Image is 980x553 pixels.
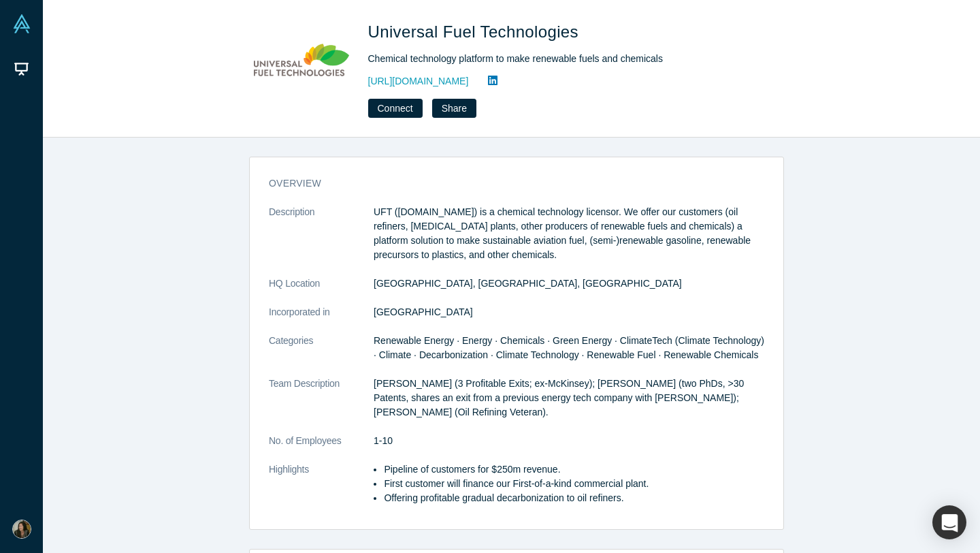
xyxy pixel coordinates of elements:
[374,276,764,291] dd: [GEOGRAPHIC_DATA], [GEOGRAPHIC_DATA], [GEOGRAPHIC_DATA]
[269,434,374,462] dt: No. of Employees
[432,99,476,118] button: Share
[374,434,764,448] dd: 1-10
[368,74,469,89] a: [URL][DOMAIN_NAME]
[254,20,349,115] img: Universal Fuel Technologies's Logo
[12,14,31,33] img: Alchemist Vault Logo
[374,335,764,360] span: Renewable Energy · Energy · Chemicals · Green Energy · ClimateTech (Climate Technology) · Climate...
[374,205,764,262] p: UFT ([DOMAIN_NAME]) is a chemical technology licensor. We offer our customers (oil refiners, [MED...
[269,462,374,520] dt: Highlights
[384,462,764,477] li: Pipeline of customers for $250m revenue.
[374,377,764,420] p: [PERSON_NAME] (3 Profitable Exits; ex-McKinsey); [PERSON_NAME] (two PhDs, >30 Patents, shares an ...
[368,99,423,118] button: Connect
[368,22,583,41] span: Universal Fuel Technologies
[269,205,374,276] dt: Description
[384,491,764,505] li: Offering profitable gradual decarbonization to oil refiners.
[269,377,374,434] dt: Team Description
[368,52,749,66] div: Chemical technology platform to make renewable fuels and chemicals
[269,176,745,191] h3: overview
[269,276,374,305] dt: HQ Location
[12,520,31,539] img: Adora Lovestrand's Account
[374,305,764,319] dd: [GEOGRAPHIC_DATA]
[384,477,764,491] li: First customer will finance our First-of-a-kind commercial plant.
[269,334,374,377] dt: Categories
[269,305,374,334] dt: Incorporated in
